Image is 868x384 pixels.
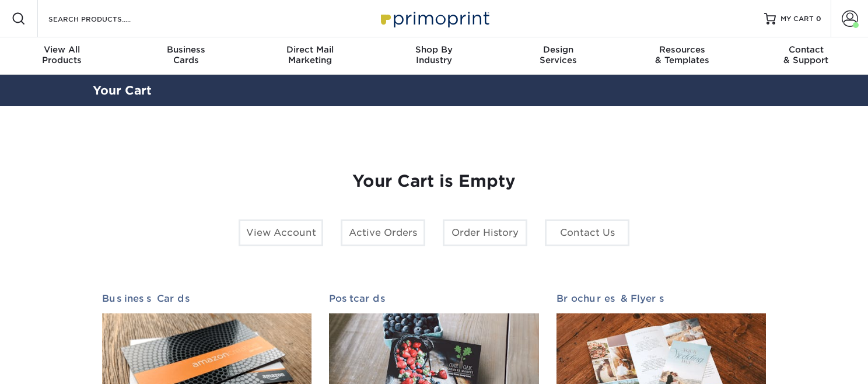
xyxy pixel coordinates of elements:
div: & Templates [620,44,744,65]
h1: Your Cart is Empty [102,172,766,191]
img: Primoprint [376,6,492,31]
span: Resources [620,44,744,55]
span: Contact [744,44,868,55]
span: MY CART [780,14,814,24]
a: Active Orders [341,219,425,246]
a: Resources& Templates [620,37,744,75]
a: View Account [239,219,323,246]
span: Direct Mail [248,44,372,55]
div: Industry [372,44,496,65]
a: Order History [443,219,527,246]
div: Cards [124,44,249,65]
span: Business [124,44,249,55]
a: Your Cart [93,83,152,97]
div: Marketing [248,44,372,65]
a: Contact& Support [744,37,868,75]
h2: Brochures & Flyers [556,293,766,304]
a: Contact Us [545,219,629,246]
input: SEARCH PRODUCTS..... [47,12,161,26]
span: Design [496,44,620,55]
div: & Support [744,44,868,65]
a: BusinessCards [124,37,249,75]
h2: Business Cards [102,293,311,304]
a: DesignServices [496,37,620,75]
h2: Postcards [329,293,538,304]
span: 0 [816,15,821,23]
a: Shop ByIndustry [372,37,496,75]
span: Shop By [372,44,496,55]
a: Direct MailMarketing [248,37,372,75]
div: Services [496,44,620,65]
